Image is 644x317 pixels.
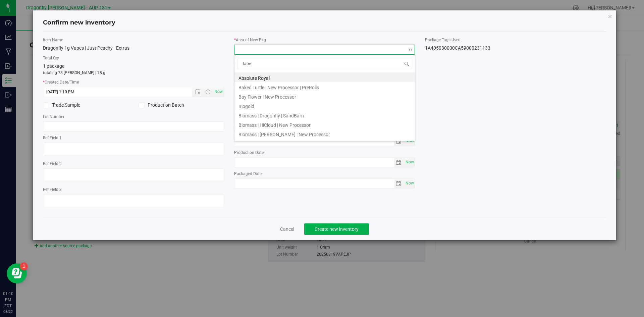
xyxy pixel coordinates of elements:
[394,158,404,167] span: select
[20,262,28,270] iframe: Resource center unread badge
[43,45,224,52] div: Dragonfly 1g Vapes | Just Peachy - Extras
[315,226,359,232] span: Create new inventory
[213,87,224,97] span: Set Current date
[43,135,224,141] label: Ref Field 1
[43,187,224,193] label: Ref Field 3
[234,171,415,177] label: Packaged Date
[404,157,415,167] span: Set Current date
[404,179,415,188] span: select
[43,114,224,120] label: Lot Number
[43,161,224,167] label: Ref Field 2
[139,102,224,109] label: Production Batch
[425,45,606,52] div: 1A405030000CA59000231133
[43,63,64,69] span: 1 package
[394,137,404,146] span: select
[394,179,404,188] span: select
[202,89,213,95] span: Open the time view
[404,178,415,188] span: Set Current date
[425,37,606,43] label: Package Tags Used
[43,79,224,85] label: Created Date/Time
[280,226,294,232] a: Cancel
[404,136,415,146] span: Set Current date
[404,158,415,167] span: select
[43,55,224,61] label: Total Qty
[192,89,204,95] span: Open the date view
[43,102,128,109] label: Trade Sample
[304,223,369,235] button: Create new inventory
[404,137,415,146] span: select
[43,37,224,43] label: Item Name
[234,37,415,43] label: Area of New Pkg
[7,263,27,283] iframe: Resource center
[43,70,224,76] p: totaling 78 [PERSON_NAME] | 78 g
[43,18,115,27] h4: Confirm new inventory
[234,150,415,156] label: Production Date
